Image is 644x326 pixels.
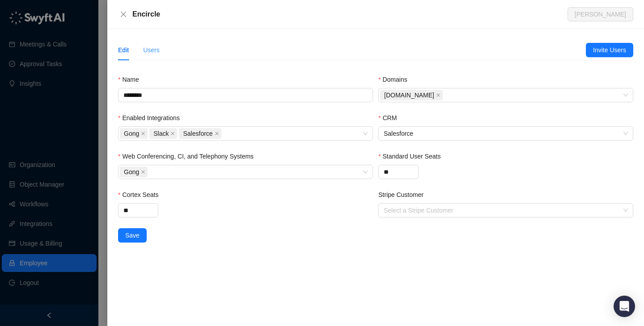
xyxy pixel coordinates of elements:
label: Enabled Integrations [118,113,186,123]
label: Standard User Seats [378,151,447,161]
input: Stripe Customer [384,204,623,217]
span: Salesforce [384,127,628,140]
span: close [215,131,219,136]
span: close [120,11,127,18]
span: Slack [153,129,169,138]
input: Standard User Seats [379,165,418,179]
label: Web Conferencing, CI, and Telephony Systems [118,151,260,161]
span: close [436,93,441,97]
input: Web Conferencing, CI, and Telephony Systems [149,169,151,176]
input: Domains [445,92,446,99]
span: Invite Users [593,45,626,55]
span: close [141,131,145,136]
span: Salesforce [183,129,212,138]
label: Stripe Customer [378,190,430,200]
input: Enabled Integrations [223,130,225,137]
div: Users [143,45,160,55]
span: Gong [120,128,148,139]
label: CRM [378,113,403,123]
span: close [170,131,175,136]
button: Invite Users [586,43,633,57]
span: Gong [120,167,148,177]
span: close [141,170,145,174]
span: Salesforce [179,128,221,139]
input: Cortex Seats [119,204,158,217]
button: Close [118,9,129,20]
input: Name [118,88,373,102]
button: Save [118,228,147,242]
div: Open Intercom Messenger [614,296,635,317]
div: Encircle [132,9,568,20]
div: Edit [118,45,129,55]
span: Slack [149,128,177,139]
span: encircleapp.com [380,90,443,100]
span: Save [125,230,140,240]
span: Gong [124,167,139,177]
label: Name [118,75,145,84]
label: Domains [378,75,414,84]
label: Cortex Seats [118,190,165,200]
span: [DOMAIN_NAME] [384,90,434,100]
button: [PERSON_NAME] [568,7,633,21]
span: Gong [124,129,139,138]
